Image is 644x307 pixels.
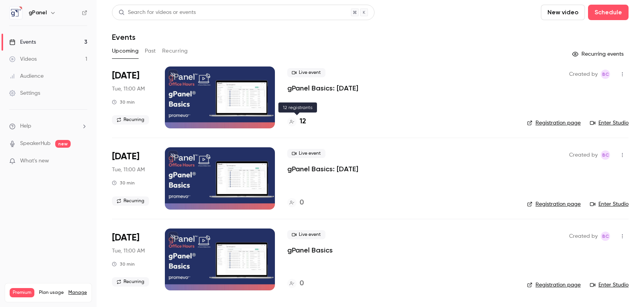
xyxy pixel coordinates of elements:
[602,70,609,79] span: BC
[145,45,156,57] button: Past
[112,166,145,174] span: Tue, 11:00 AM
[287,278,304,289] a: 0
[602,150,609,160] span: BC
[112,70,139,82] span: [DATE]
[287,164,358,174] a: gPanel Basics: [DATE]
[527,200,581,208] a: Registration page
[602,232,609,241] span: BC
[601,70,610,79] span: Brandon Carter
[569,150,598,160] span: Created by
[162,45,188,57] button: Recurring
[590,119,629,127] a: Enter Studio
[601,232,610,241] span: Brandon Carter
[20,122,31,130] span: Help
[287,198,304,208] a: 0
[569,70,598,79] span: Created by
[112,232,139,244] span: [DATE]
[9,38,36,46] div: Events
[112,247,145,255] span: Tue, 11:00 AM
[9,55,37,63] div: Videos
[112,45,139,57] button: Upcoming
[287,68,325,77] span: Live event
[300,116,306,127] h4: 12
[29,9,47,17] h6: gPanel
[300,278,304,289] h4: 0
[300,198,304,208] h4: 0
[527,119,581,127] a: Registration page
[112,229,153,290] div: Oct 14 Tue, 11:00 AM (America/Denver)
[55,140,71,148] span: new
[112,67,153,128] div: Aug 19 Tue, 11:00 AM (America/Denver)
[112,99,135,105] div: 30 min
[590,281,629,289] a: Enter Studio
[9,122,87,130] li: help-dropdown-opener
[10,288,34,297] span: Premium
[119,9,196,17] div: Search for videos or events
[39,290,64,296] span: Plan usage
[112,147,153,209] div: Sep 9 Tue, 11:00 AM (America/Denver)
[588,5,629,20] button: Schedule
[20,157,49,165] span: What's new
[601,150,610,160] span: Brandon Carter
[569,48,629,60] button: Recurring events
[590,200,629,208] a: Enter Studio
[9,89,40,97] div: Settings
[541,5,585,20] button: New video
[287,116,306,127] a: 12
[112,115,149,125] span: Recurring
[68,290,87,296] a: Manage
[112,261,135,267] div: 30 min
[20,140,51,148] a: SpeakerHub
[569,232,598,241] span: Created by
[287,246,333,255] a: gPanel Basics
[287,149,325,158] span: Live event
[112,277,149,287] span: Recurring
[112,150,139,163] span: [DATE]
[112,32,136,42] h1: Events
[527,281,581,289] a: Registration page
[287,230,325,239] span: Live event
[112,85,145,93] span: Tue, 11:00 AM
[287,84,358,93] a: gPanel Basics: [DATE]
[112,196,149,206] span: Recurring
[112,180,135,186] div: 30 min
[10,7,22,19] img: gPanel
[9,72,44,80] div: Audience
